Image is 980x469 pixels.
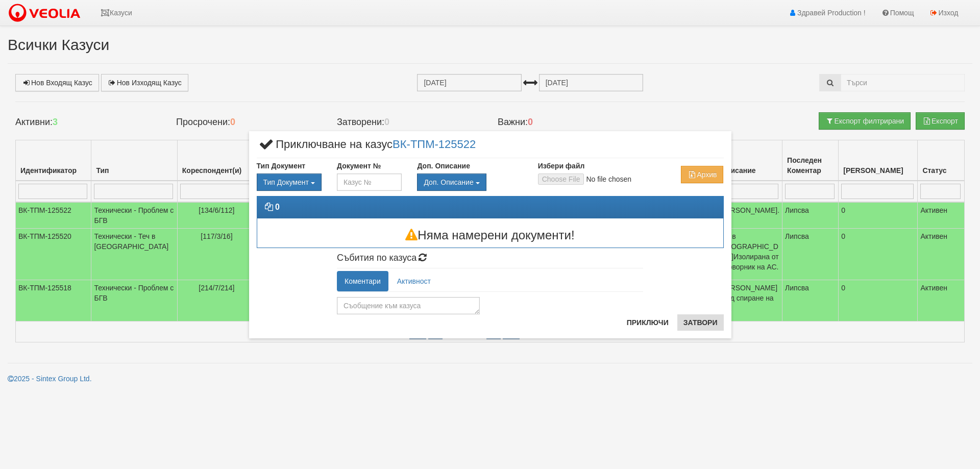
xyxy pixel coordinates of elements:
button: Тип Документ [257,174,322,191]
label: Документ № [337,161,381,171]
label: Избери файл [538,161,585,171]
span: Приключване на казус [257,139,476,158]
div: Двоен клик, за изчистване на избраната стойност. [257,174,322,191]
label: Тип Документ [257,161,306,171]
label: Доп. Описание [417,161,470,171]
h4: Събития по казуса [337,253,643,263]
button: Архив [681,166,723,183]
span: Доп. Описание [424,178,473,186]
strong: 0 [275,203,280,211]
h3: Няма намерени документи! [257,229,723,242]
span: Тип Документ [263,178,309,186]
a: ВК-ТПМ-125522 [393,138,476,151]
a: Коментари [337,271,388,291]
button: Затвори [677,314,724,331]
div: Двоен клик, за изчистване на избраната стойност. [417,174,522,191]
a: Активност [389,271,438,291]
button: Доп. Описание [417,174,486,191]
input: Казус № [337,174,402,191]
button: Приключи [621,314,675,331]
